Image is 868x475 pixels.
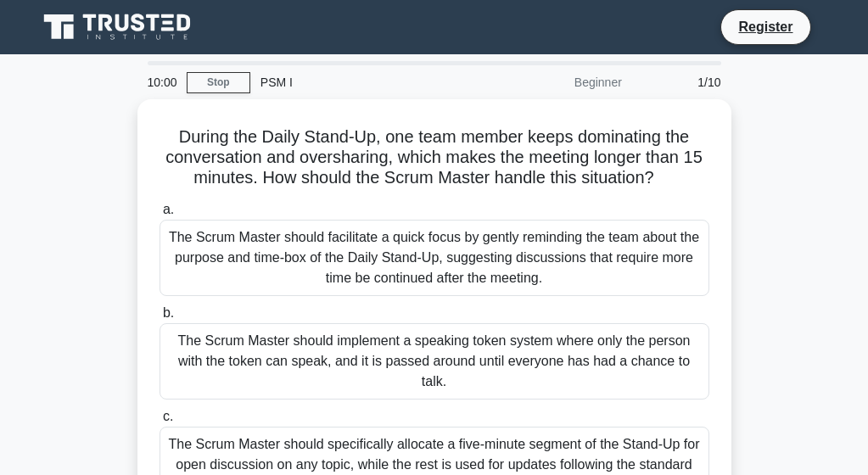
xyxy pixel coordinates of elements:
div: 10:00 [137,65,187,99]
div: The Scrum Master should implement a speaking token system where only the person with the token ca... [160,323,709,400]
div: PSM I [250,65,484,99]
a: Register [728,16,803,37]
span: b. [163,305,174,320]
div: Beginner [484,65,632,99]
div: 1/10 [632,65,731,99]
span: c. [163,409,173,423]
div: The Scrum Master should facilitate a quick focus by gently reminding the team about the purpose a... [160,220,709,296]
h5: During the Daily Stand-Up, one team member keeps dominating the conversation and oversharing, whi... [158,126,711,189]
a: Stop [187,72,250,93]
span: a. [163,202,174,216]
